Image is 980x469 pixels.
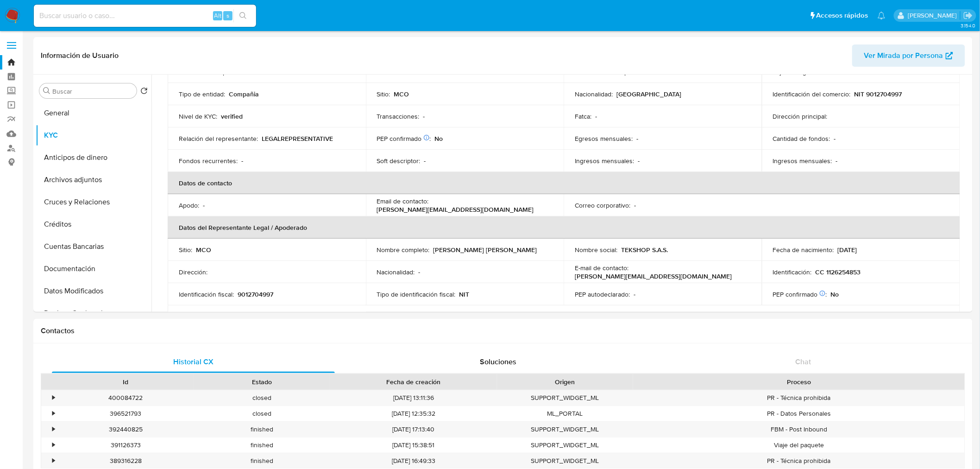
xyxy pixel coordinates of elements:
p: 9012704997 [238,290,273,298]
p: Sitio : [377,90,390,98]
p: - [834,134,836,143]
p: - [203,201,205,209]
p: Nacionalidad : [575,90,613,98]
div: • [52,409,55,418]
p: - [424,157,426,165]
div: 400084722 [57,390,194,406]
th: Datos de contacto [168,172,960,194]
div: SUPPORT_WIDGET_ML [497,390,633,406]
button: Anticipos de dinero [36,146,151,169]
div: PR - Técnica prohibida [633,453,965,469]
div: finished [194,453,330,469]
span: Accesos rápidos [817,11,868,20]
div: [DATE] 17:13:40 [330,422,497,437]
div: finished [194,422,330,437]
p: Relación del representante : [179,134,258,143]
p: Nombre social : [575,246,617,254]
div: • [52,456,55,465]
p: Correo corporativo : [575,201,630,209]
p: - [645,68,647,76]
button: Ver Mirada por Persona [852,44,965,67]
div: SUPPORT_WIDGET_ML [497,422,633,437]
p: Soft descriptor : [377,157,421,165]
p: PEP autodeclarado : [575,290,630,298]
p: Compañia [229,90,259,98]
p: Nombre completo : [377,246,430,254]
p: MCO [394,90,409,98]
p: - [419,268,421,276]
p: Dirección principal : [773,112,828,120]
p: felipe.cayon@mercadolibre.com [908,11,960,20]
div: SUPPORT_WIDGET_ML [497,453,633,469]
span: Soluciones [480,356,517,367]
p: - [636,134,638,143]
p: Apodo : [179,201,199,209]
input: Buscar [52,87,133,95]
h1: Contactos [41,326,965,336]
div: closed [194,406,330,421]
p: No [435,134,443,143]
p: Nacionalidad : [377,268,415,276]
p: - [634,290,635,298]
div: finished [194,437,330,453]
a: Notificaciones [878,12,886,19]
p: [DATE] [838,246,857,254]
p: NIT [459,290,470,298]
div: Viaje del paquete [633,437,965,453]
p: Fecha de inscripción : [179,68,240,76]
p: Fondos recurrentes : [179,157,238,165]
p: - [836,157,838,165]
button: Archivos adjuntos [36,169,151,191]
p: [PERSON_NAME] [PERSON_NAME] [433,246,537,254]
p: - [241,157,243,165]
button: Cruces y Relaciones [36,191,151,213]
div: Proceso [640,377,958,387]
div: 392440825 [57,422,194,437]
button: Devices Geolocation [36,302,151,324]
p: - [244,68,245,76]
p: - [634,201,636,209]
div: 391126373 [57,437,194,453]
div: PR - Técnica prohibida [633,390,965,406]
button: Créditos [36,213,151,235]
div: [DATE] 15:38:51 [330,437,497,453]
p: Identificación fiscal : [179,290,234,298]
button: Volver al orden por defecto [140,87,148,97]
div: [DATE] 16:49:33 [330,453,497,469]
div: FBM - Post Inbound [633,422,965,437]
button: Buscar [43,87,50,95]
p: Identificación del comercio : [773,90,851,98]
p: Fecha de constitución : [377,68,442,76]
input: Buscar usuario o caso... [34,10,256,22]
p: Tipo de identificación fiscal : [377,290,456,298]
th: Datos del Representante Legal / Apoderado [168,216,960,239]
div: • [52,441,55,450]
span: Ver Mirada por Persona [864,44,943,67]
div: closed [194,390,330,406]
p: - [446,68,447,76]
p: Sujeto obligado : [773,68,819,76]
p: Dirección : [179,268,207,276]
p: Número de inscripción : [575,68,641,76]
p: E-mail de contacto : [575,264,628,272]
p: verified [221,112,243,120]
div: 389316228 [57,453,194,469]
p: Egresos mensuales : [575,134,633,143]
p: TEKSHOP S.A.S. [621,246,668,254]
p: CC 1126254853 [816,268,861,276]
button: search-icon [233,9,252,22]
p: [PERSON_NAME][EMAIL_ADDRESS][DOMAIN_NAME] [377,205,534,214]
button: General [36,102,151,124]
button: Documentación [36,258,151,280]
p: - [423,112,425,120]
div: [DATE] 12:35:32 [330,406,497,421]
p: - [823,68,824,76]
button: Datos Modificados [36,280,151,302]
p: PEP confirmado : [377,134,431,143]
p: Ingresos mensuales : [575,157,634,165]
p: [GEOGRAPHIC_DATA] [616,90,681,98]
span: s [226,11,229,20]
p: LEGALREPRESENTATIVE [262,134,333,143]
p: Identificación : [773,268,812,276]
button: Cuentas Bancarias [36,235,151,258]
